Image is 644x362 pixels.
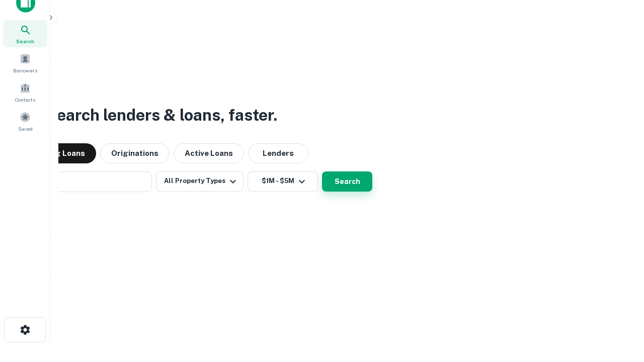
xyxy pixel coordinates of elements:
[13,66,37,74] span: Borrowers
[248,171,318,192] button: $1M - $5M
[174,143,244,163] button: Active Loans
[248,143,308,163] button: Lenders
[3,78,47,106] a: Contacts
[18,125,33,133] span: Saved
[100,143,170,163] button: Originations
[46,103,277,127] h3: Search lenders & loans, faster.
[3,108,47,135] a: Saved
[156,171,244,192] button: All Property Types
[3,20,47,47] a: Search
[16,37,34,45] span: Search
[594,282,644,330] iframe: Chat Widget
[15,96,35,104] span: Contacts
[322,171,372,192] button: Search
[3,49,47,76] a: Borrowers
